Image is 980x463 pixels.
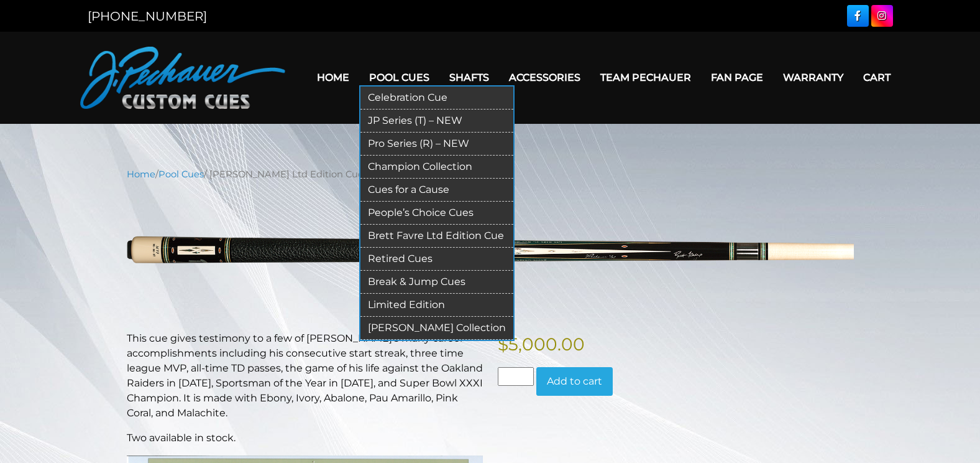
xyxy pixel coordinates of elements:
a: Cues for a Cause [360,179,513,202]
img: favre-resized.png [127,190,854,312]
a: Warranty [773,62,853,93]
a: Home [127,169,155,180]
a: Shafts [439,62,499,93]
a: Pool Cues [158,169,204,180]
a: [PHONE_NUMBER] [88,9,207,24]
button: Add to cart [536,367,613,396]
p: This cue gives testimony to a few of [PERSON_NAME]'s many career accomplishments including his co... [127,331,483,421]
a: Brett Favre Ltd Edition Cue [360,225,513,248]
a: Limited Edition [360,294,513,317]
a: Celebration Cue [360,87,513,110]
a: [PERSON_NAME] Collection [360,317,513,340]
a: Break & Jump Cues [360,271,513,294]
a: Home [307,62,359,93]
a: Fan Page [701,62,773,93]
a: Pool Cues [359,62,439,93]
a: Accessories [499,62,590,93]
a: Cart [853,62,900,93]
a: Retired Cues [360,248,513,271]
img: Pechauer Custom Cues [80,47,285,109]
nav: Breadcrumb [127,167,854,181]
bdi: 5,000.00 [498,334,585,355]
input: Product quantity [498,367,534,386]
a: Champion Collection [360,156,513,179]
a: JP Series (T) – NEW [360,110,513,133]
p: Two available in stock. [127,431,483,446]
a: Pro Series (R) – NEW [360,133,513,156]
a: People’s Choice Cues [360,202,513,225]
a: Team Pechauer [590,62,701,93]
span: $ [498,334,508,355]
